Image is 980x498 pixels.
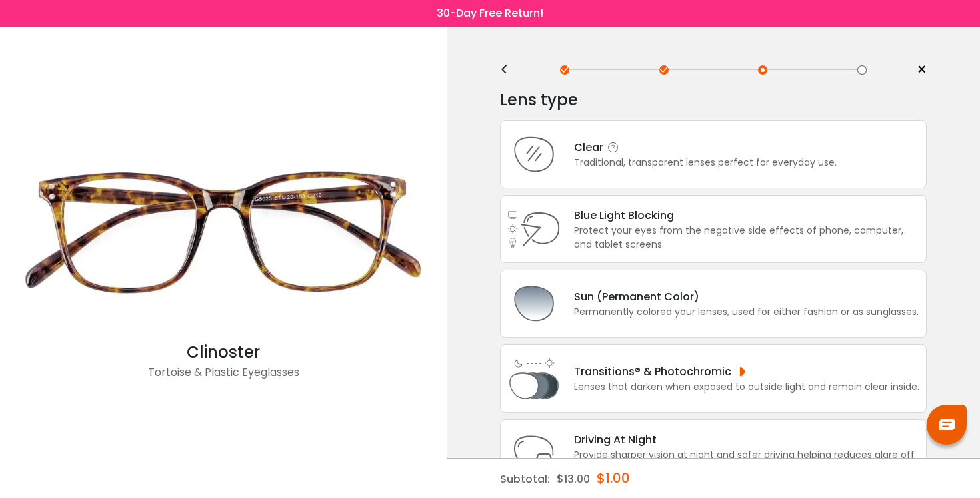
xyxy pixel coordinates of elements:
div: Protect your eyes from the negative side effects of phone, computer, and tablet screens. [574,224,919,252]
div: Sun (Permanent Color) [574,288,919,305]
div: Blue Light Blocking [574,207,919,224]
img: Sun [507,277,561,330]
div: Clear [574,139,837,156]
div: Traditional, transparent lenses perfect for everyday use. [574,156,837,170]
a: × [907,60,927,80]
div: Clinoster [7,340,440,364]
div: Tortoise & Plastic Eyeglasses [7,364,440,391]
div: Permanently colored your lenses, used for either fashion or as sunglasses. [574,305,919,319]
div: Lens type [500,87,927,113]
div: Transitions® & Photochromic [574,363,919,380]
div: Driving At Night [574,431,919,448]
div: Lenses that darken when exposed to outside light and remain clear inside. [574,380,919,394]
div: Provide sharper vision at night and safer driving helping reduces glare off the road. (The lens i... [574,448,919,476]
span: × [917,60,927,80]
div: < [500,65,520,75]
img: Light Adjusting [507,352,561,405]
i: Clear [607,141,620,154]
img: Tortoise Clinoster - Plastic Eyeglasses [7,123,440,340]
div: $1.00 [597,459,630,497]
img: chat [939,419,955,430]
